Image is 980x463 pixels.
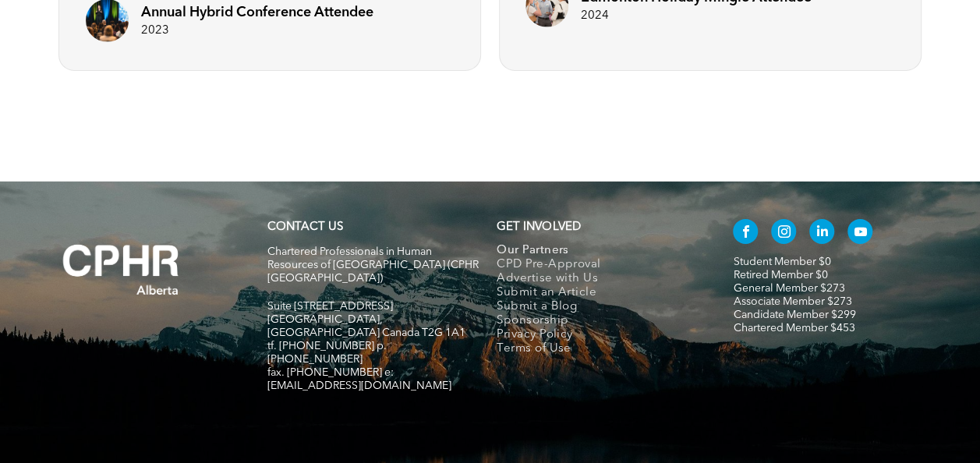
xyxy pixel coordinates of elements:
[497,286,701,300] a: Submit an Article
[733,309,855,320] a: Candidate Member $299
[733,256,830,267] a: Student Member $0
[733,219,758,248] a: facebook
[733,270,827,281] a: Retired Member $0
[733,296,851,307] a: Associate Member $273
[267,367,451,391] span: fax. [PHONE_NUMBER] e:[EMAIL_ADDRESS][DOMAIN_NAME]
[267,301,393,312] span: Suite [STREET_ADDRESS]
[267,314,465,338] span: [GEOGRAPHIC_DATA], [GEOGRAPHIC_DATA] Canada T2G 1A1
[497,244,568,258] span: Our Partners
[733,283,844,294] a: General Member $273
[267,221,343,233] a: CONTACT US
[267,341,387,365] span: tf. [PHONE_NUMBER] p. [PHONE_NUMBER]
[141,25,169,37] span: 2023
[809,219,834,248] a: linkedin
[497,342,701,356] a: Terms of Use
[497,328,701,342] a: Privacy Policy
[497,300,701,314] a: Submit a Blog
[497,221,580,233] span: GET INVOLVED
[581,10,609,22] span: 2024
[31,213,211,327] img: A white background with a few lines on it
[497,258,701,272] a: CPD Pre-Approval
[497,272,701,286] a: Advertise with Us
[267,246,479,284] span: Chartered Professionals in Human Resources of [GEOGRAPHIC_DATA] (CPHR [GEOGRAPHIC_DATA])
[771,219,796,248] a: instagram
[141,5,373,19] span: Annual Hybrid Conference Attendee
[497,314,701,328] a: Sponsorship
[733,323,854,334] a: Chartered Member $453
[847,219,872,248] a: youtube
[497,244,701,258] a: Our Partners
